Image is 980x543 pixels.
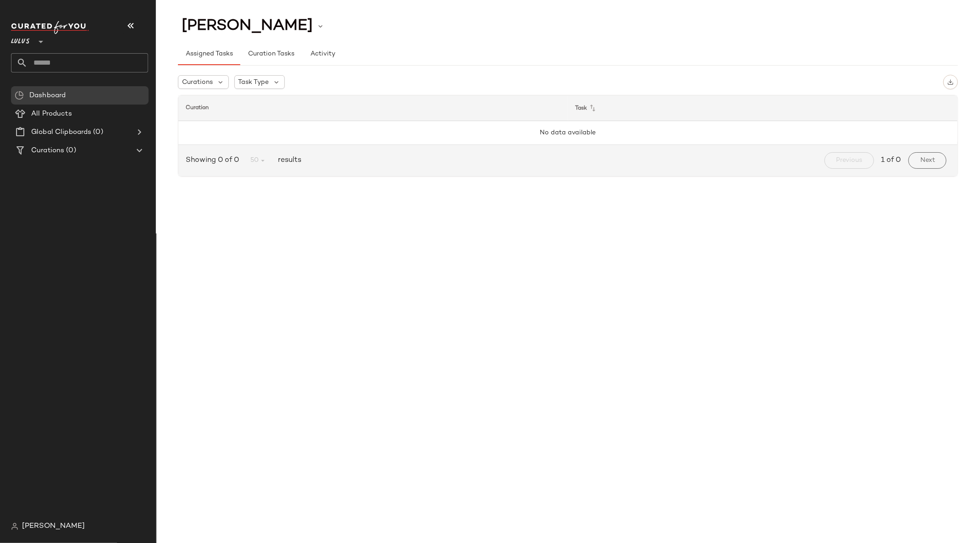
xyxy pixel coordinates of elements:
span: (0) [64,145,76,156]
span: Curation Tasks [248,50,294,58]
span: Curations [182,78,213,87]
span: (0) [91,127,103,138]
span: Task Type [238,78,269,87]
span: Next [920,157,935,164]
span: Assigned Tasks [185,50,233,58]
button: Next [908,152,947,169]
th: Curation [178,95,568,121]
span: Global Clipboards [31,127,91,138]
span: Dashboard [29,90,66,101]
img: svg%3e [947,79,954,85]
img: svg%3e [15,91,24,100]
th: Task [568,95,958,121]
span: 1 of 0 [881,155,901,166]
span: Activity [310,50,335,58]
span: Lulus [11,31,30,48]
img: svg%3e [11,523,18,530]
span: [PERSON_NAME] [22,521,85,532]
span: [PERSON_NAME] [182,17,313,35]
span: Curations [31,145,64,156]
span: All Products [31,109,72,119]
img: cfy_white_logo.C9jOOHJF.svg [11,21,89,34]
span: Showing 0 of 0 [186,155,243,166]
span: results [274,155,301,166]
td: No data available [178,121,958,145]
